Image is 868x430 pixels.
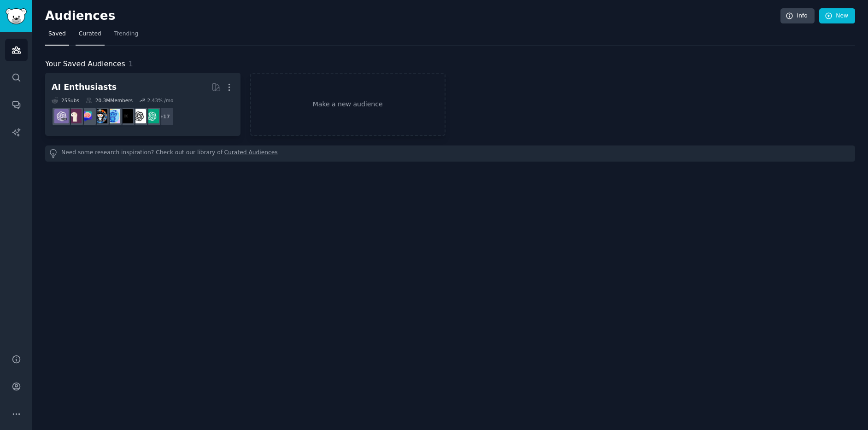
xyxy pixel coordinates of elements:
[250,73,446,136] a: Make a new audience
[111,27,141,46] a: Trending
[145,109,159,123] img: ChatGPT
[45,9,780,23] h2: Audiences
[93,109,107,123] img: aiArt
[224,149,278,158] a: Curated Audiences
[52,97,79,104] div: 25 Sub s
[155,107,174,126] div: + 17
[45,27,69,46] a: Saved
[79,30,101,38] span: Curated
[132,109,146,123] img: OpenAI
[114,30,138,38] span: Trending
[48,30,66,38] span: Saved
[147,97,173,104] div: 2.43 % /mo
[45,73,240,136] a: AI Enthusiasts25Subs20.3MMembers2.43% /mo+17ChatGPTOpenAIArtificialInteligenceartificialaiArtChat...
[106,109,120,123] img: artificial
[780,8,815,24] a: Info
[819,8,855,24] a: New
[45,145,855,162] div: Need some research inspiration? Check out our library of
[76,27,105,46] a: Curated
[129,59,133,68] span: 1
[80,109,94,123] img: ChatGPTPromptGenius
[54,109,69,123] img: ChatGPTPro
[45,58,125,70] span: Your Saved Audiences
[86,97,133,104] div: 20.3M Members
[52,81,117,93] div: AI Enthusiasts
[67,109,82,123] img: LocalLLaMA
[119,109,133,123] img: ArtificialInteligence
[6,8,27,24] img: GummySearch logo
